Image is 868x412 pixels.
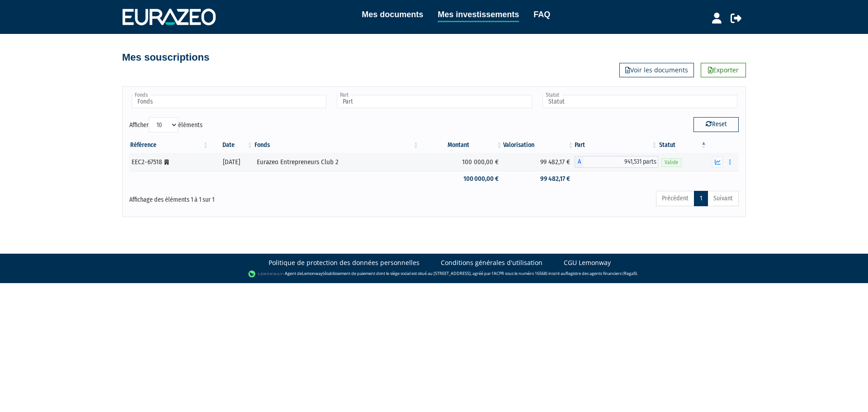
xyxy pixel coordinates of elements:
[420,171,503,187] td: 100 000,00 €
[257,157,416,167] div: Eurazeo Entrepreneurs Club 2
[149,117,178,133] select: Afficheréléments
[209,137,254,153] th: Date: activer pour trier la colonne par ordre croissant
[575,156,658,168] div: A - Eurazeo Entrepreneurs Club 2
[165,160,169,165] i: [Français] Personne morale
[708,191,739,206] a: Suivant
[658,137,708,153] th: Statut : activer pour trier la colonne par ordre d&eacute;croissant
[619,63,694,77] a: Voir les documents
[661,158,681,167] span: Valide
[129,117,203,133] label: Afficher éléments
[533,8,550,21] a: FAQ
[123,9,216,25] img: 1732889491-logotype_eurazeo_blanc_rvb.png
[656,191,694,206] a: Précédent
[575,156,584,168] span: A
[212,157,250,167] div: [DATE]
[566,270,637,276] a: Registre des agents financiers (Regafi)
[584,156,658,168] span: 941,531 parts
[503,137,575,153] th: Valorisation: activer pour trier la colonne par ordre croissant
[254,137,420,153] th: Fonds: activer pour trier la colonne par ordre croissant
[302,270,323,276] a: Lemonway
[122,52,209,63] h4: Mes souscriptions
[132,157,206,167] div: EEC2-67518
[9,270,859,279] div: - Agent de (établissement de paiement dont le siège social est situé au [STREET_ADDRESS], agréé p...
[441,258,542,267] a: Conditions générales d'utilisation
[694,191,708,206] a: 1
[420,153,503,171] td: 100 000,00 €
[564,258,611,267] a: CGU Lemonway
[269,258,420,267] a: Politique de protection des données personnelles
[248,270,283,279] img: logo-lemonway.png
[438,8,519,22] a: Mes investissements
[420,137,503,153] th: Montant: activer pour trier la colonne par ordre croissant
[503,171,575,187] td: 99 482,17 €
[575,137,658,153] th: Part: activer pour trier la colonne par ordre croissant
[129,190,375,204] div: Affichage des éléments 1 à 1 sur 1
[693,117,739,132] button: Reset
[362,8,423,21] a: Mes documents
[129,137,209,153] th: Référence : activer pour trier la colonne par ordre croissant
[503,153,575,171] td: 99 482,17 €
[701,63,746,77] a: Exporter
